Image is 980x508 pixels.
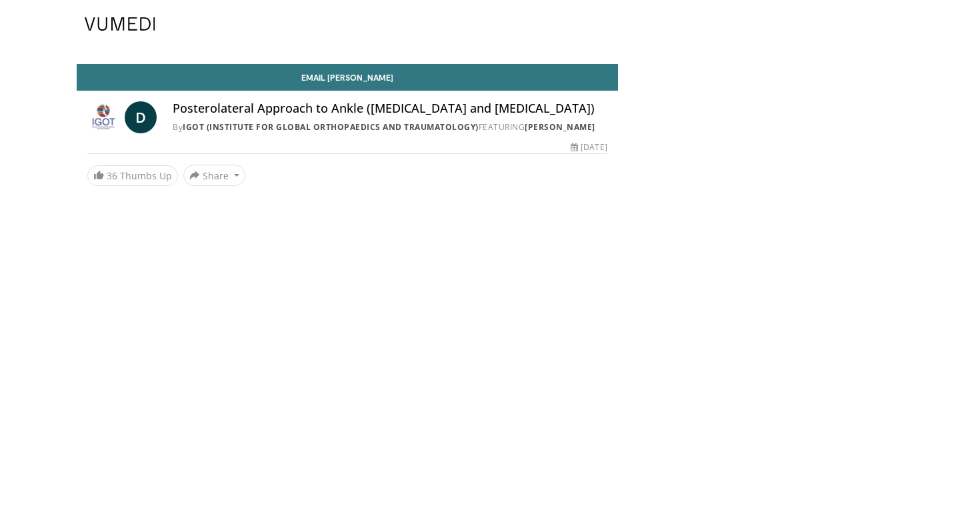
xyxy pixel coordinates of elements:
img: VuMedi Logo [85,17,155,31]
div: [DATE] [571,141,607,153]
div: By FEATURING [173,121,607,133]
a: D [125,101,157,133]
a: [PERSON_NAME] [525,121,595,133]
a: IGOT (Institute for Global Orthopaedics and Traumatology) [183,121,479,133]
a: 36 Thumbs Up [87,165,178,186]
button: Share [183,165,245,186]
img: IGOT (Institute for Global Orthopaedics and Traumatology) [87,101,119,133]
a: Email [PERSON_NAME] [77,64,618,91]
span: 36 [107,169,117,182]
h4: Posterolateral Approach to Ankle ([MEDICAL_DATA] and [MEDICAL_DATA]) [173,101,607,116]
